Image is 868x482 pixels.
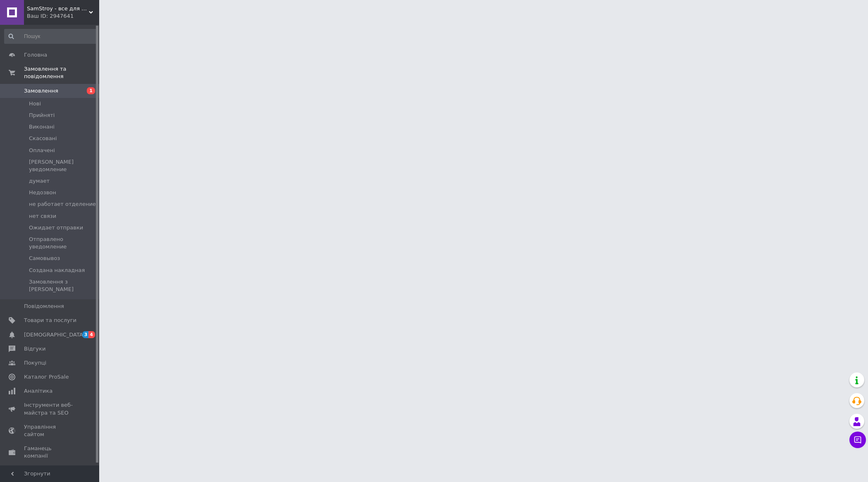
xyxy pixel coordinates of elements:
[88,331,95,338] span: 4
[849,432,866,448] button: Чат з покупцем
[24,303,64,310] span: Повідомлення
[24,51,47,59] span: Головна
[4,29,97,44] input: Пошук
[29,147,55,154] span: Оплачені
[29,224,83,231] span: Ожидает отправки
[29,112,55,119] span: Прийняті
[24,331,85,339] span: [DEMOGRAPHIC_DATA]
[24,387,52,395] span: Аналітика
[29,278,96,293] span: Замовлення з [PERSON_NAME]
[24,445,76,460] span: Гаманець компанії
[29,100,41,107] span: Нові
[24,373,69,381] span: Каталог ProSale
[29,123,55,131] span: Виконані
[24,65,99,80] span: Замовлення та повідомлення
[24,423,76,438] span: Управління сайтом
[29,135,57,142] span: Скасовані
[29,200,96,208] span: не работает отделение
[24,317,76,324] span: Товари та послуги
[24,87,58,95] span: Замовлення
[27,5,89,12] span: SamStroy - все для дому та будівництва
[24,359,46,367] span: Покупці
[29,158,96,173] span: [PERSON_NAME] уведомление
[24,401,76,416] span: Інструменти веб-майстра та SEO
[29,212,56,220] span: нет связи
[29,177,50,185] span: думает
[29,189,56,196] span: Недозвон
[82,331,89,338] span: 3
[29,255,60,262] span: Самовывоз
[29,267,85,274] span: Создана накладная
[27,12,99,20] div: Ваш ID: 2947641
[29,236,96,251] span: Отправлено уведомление
[87,87,95,94] span: 1
[24,345,45,353] span: Відгуки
